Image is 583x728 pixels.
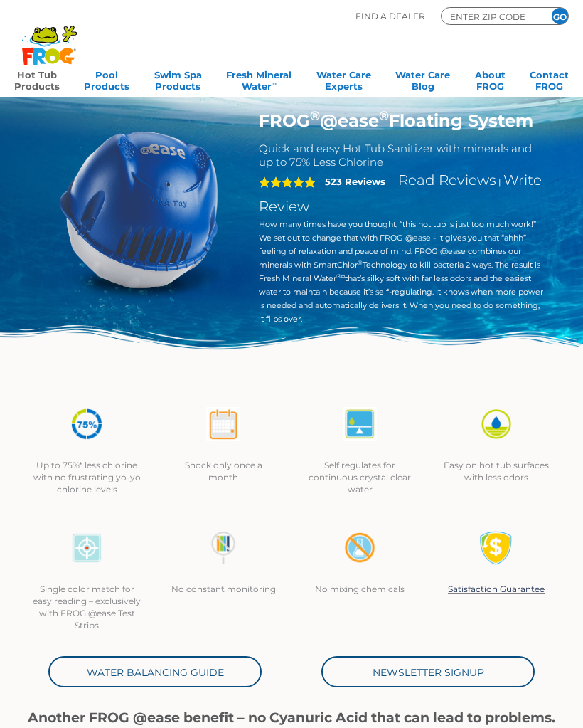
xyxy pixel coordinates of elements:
img: atease-icon-shock-once [206,407,240,441]
a: Water CareExperts [316,65,371,93]
a: Water Balancing Guide [48,656,262,687]
h2: Quick and easy Hot Tub Sanitizer with minerals and up to 75% Less Chlorine [259,142,544,169]
sup: ® [358,259,363,266]
img: Frog Products Logo [14,7,85,65]
a: AboutFROG [475,65,506,93]
img: no-constant-monitoring1 [206,531,240,565]
a: Water CareBlog [395,65,450,93]
a: Read Reviews [398,172,496,189]
sup: ®∞ [336,273,346,280]
p: Shock only once a month [169,459,277,483]
sup: ∞ [272,80,277,88]
p: No mixing chemicals [306,583,414,595]
img: Satisfaction Guarantee Icon [479,531,513,565]
a: Satisfaction Guarantee [448,584,545,594]
img: hot-tub-product-atease-system.png [40,110,237,308]
p: Easy on hot tub surfaces with less odors [442,459,550,483]
a: PoolProducts [84,65,129,93]
h1: FROG @ease Floating System [259,110,544,131]
p: Find A Dealer [355,7,425,25]
sup: ® [379,108,389,124]
span: | [498,176,501,187]
sup: ® [310,108,320,124]
a: Hot TubProducts [14,65,60,93]
img: no-mixing1 [343,531,377,565]
a: Newsletter Signup [321,656,535,687]
p: Self regulates for continuous crystal clear water [306,459,414,495]
img: icon-atease-color-match [70,531,104,565]
span: 5 [259,176,316,188]
a: Swim SpaProducts [154,65,202,93]
p: Single color match for easy reading – exclusively with FROG @ease Test Strips [33,583,141,631]
img: icon-atease-75percent-less [70,407,104,441]
img: icon-atease-easy-on [479,407,513,441]
input: GO [552,8,568,24]
p: No constant monitoring [169,583,277,595]
a: Fresh MineralWater∞ [226,65,291,93]
a: ContactFROG [530,65,569,93]
strong: 523 Reviews [325,176,385,187]
p: Up to 75%* less chlorine with no frustrating yo-yo chlorine levels [33,459,141,495]
p: How many times have you thought, “this hot tub is just too much work!” We set out to change that ... [259,218,544,326]
h1: Another FROG @ease benefit – no Cyanuric Acid that can lead to problems. [18,710,565,726]
img: atease-icon-self-regulates [343,407,377,441]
